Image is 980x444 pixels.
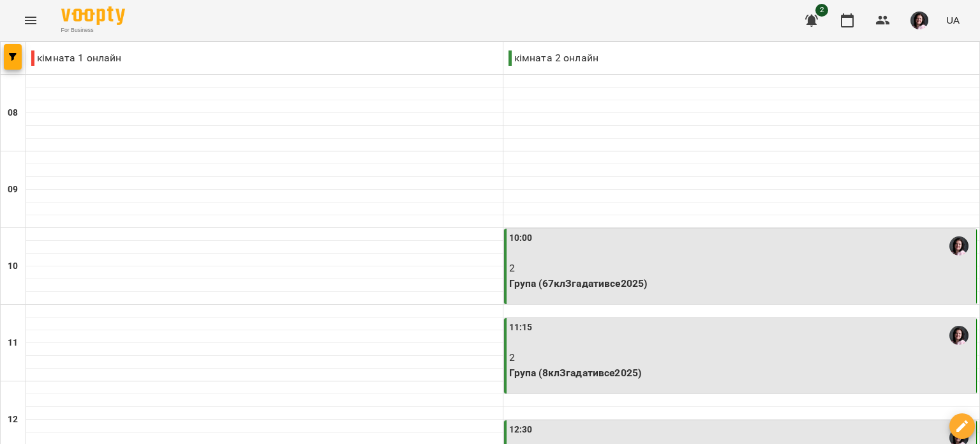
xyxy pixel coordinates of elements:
[8,336,18,350] h6: 11
[910,11,928,29] img: 1abd5d821cf83e91168e0715aa5337ef.jpeg
[949,326,969,345] img: Ірина Вячеславівна Морквян
[61,6,125,25] img: Voopty Logo
[815,4,828,17] span: 2
[31,50,122,66] p: кімната 1 онлайн
[941,8,965,32] button: UA
[8,183,18,197] h6: 09
[946,13,960,27] span: UA
[509,321,533,335] label: 11:15
[509,350,974,365] p: 2
[8,413,18,427] h6: 12
[15,5,46,36] button: Menu
[949,236,969,256] img: Ірина Вячеславівна Морквян
[8,106,18,120] h6: 08
[509,261,974,276] p: 2
[509,423,533,437] label: 12:30
[509,50,599,66] p: кімната 2 онлайн
[509,231,533,245] label: 10:00
[61,26,125,34] span: For Business
[8,259,18,273] h6: 10
[509,276,974,291] p: Група (67клЗгадативсе2025)
[509,365,974,381] p: Група (8клЗгадативсе2025)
